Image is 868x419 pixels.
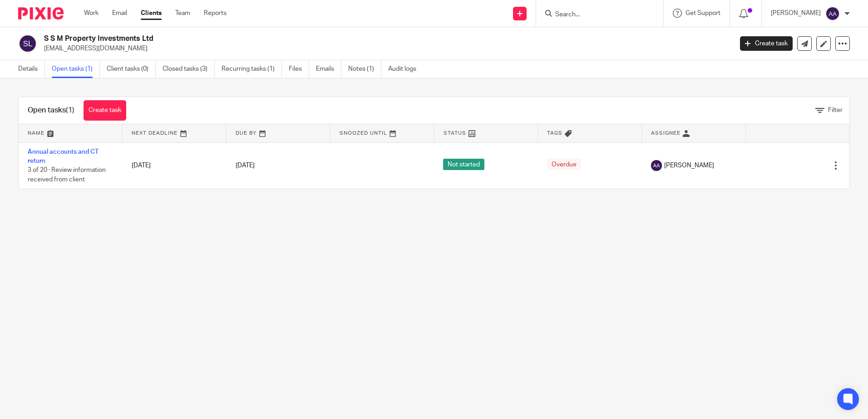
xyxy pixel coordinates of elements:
[547,131,562,136] span: Tags
[204,9,227,18] a: Reports
[141,9,162,18] a: Clients
[175,9,190,18] a: Team
[388,60,423,78] a: Audit logs
[828,107,843,113] span: Filter
[84,9,99,18] a: Work
[163,60,215,78] a: Closed tasks (3)
[28,106,74,115] h1: Open tasks
[443,159,484,170] span: Not started
[66,107,74,114] span: (1)
[222,60,282,78] a: Recurring tasks (1)
[112,9,127,18] a: Email
[123,142,227,189] td: [DATE]
[340,131,387,136] span: Snoozed Until
[547,159,581,170] span: Overdue
[740,36,793,51] a: Create task
[18,7,64,19] img: Pixie
[18,34,37,53] img: svg%3E
[18,60,45,78] a: Details
[44,34,590,44] h2: S S M Property Investments Ltd
[28,149,99,164] a: Annual accounts and CT return
[651,160,662,171] img: svg%3E
[289,60,309,78] a: Files
[28,167,106,183] span: 3 of 20 · Review information received from client
[825,6,840,21] img: svg%3E
[554,11,636,19] input: Search
[686,10,720,16] span: Get Support
[348,60,381,78] a: Notes (1)
[107,60,156,78] a: Client tasks (0)
[52,60,100,78] a: Open tasks (1)
[236,162,255,169] span: [DATE]
[444,131,466,136] span: Status
[44,44,726,53] p: [EMAIL_ADDRESS][DOMAIN_NAME]
[316,60,341,78] a: Emails
[84,100,126,121] a: Create task
[664,161,714,170] span: [PERSON_NAME]
[771,9,821,18] p: [PERSON_NAME]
